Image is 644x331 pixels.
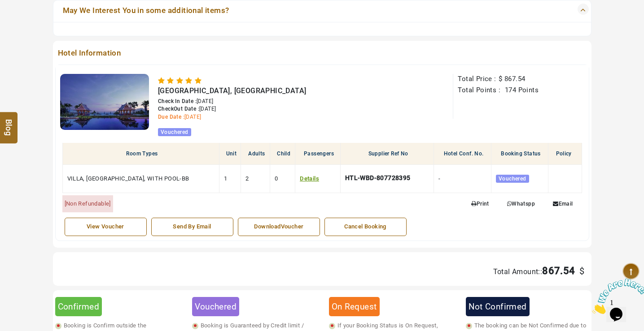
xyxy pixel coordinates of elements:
[245,175,249,182] span: 2
[458,86,500,94] span: Total Points :
[241,143,270,165] th: Adults
[62,143,219,165] th: Room Types
[158,98,197,104] span: Check In Date :
[199,106,216,112] span: [DATE]
[546,198,579,211] a: Email
[491,143,548,165] th: Booking Status
[329,297,380,316] div: On Request
[340,143,434,165] th: Supplier Ref No
[60,74,149,130] img: 174556a_hb_a_004.jpg
[504,75,525,83] span: 867.54
[577,266,584,276] span: $
[434,143,491,165] th: Hotel Conf. No.
[324,218,407,236] a: Cancel Booking
[158,106,199,112] span: CheckOut Date :
[238,218,320,236] a: DownloadVoucher
[270,143,295,165] th: Child
[295,143,341,165] th: Passengers
[464,198,495,211] a: Print
[500,198,542,211] a: Whatspp
[438,175,440,182] span: -
[156,223,228,231] div: Send By Email
[4,4,7,11] span: 1
[158,128,191,136] span: Vouchered
[219,143,241,165] th: Unit
[466,297,530,316] div: Not Confirmed
[158,114,184,120] span: Due Date :
[458,75,496,83] span: Total Price :
[588,275,644,318] iframe: chat widget
[556,150,572,157] span: Policy
[345,172,415,186] div: HTL-WBD-807728395
[493,267,543,276] span: Total Amount::
[496,175,529,183] span: Vouchered
[499,75,502,83] span: $
[275,175,278,182] span: 0
[197,98,213,104] span: [DATE]
[471,201,489,207] span: Print
[4,4,59,39] img: Chat attention grabber
[224,175,227,182] span: 1
[67,175,189,182] span: VILLA, [GEOGRAPHIC_DATA], WITH POOL-BB
[158,86,306,95] span: [GEOGRAPHIC_DATA], [GEOGRAPHIC_DATA]
[243,223,315,231] div: DownloadVoucher
[542,265,575,276] span: 867.54
[55,297,102,316] div: Confirmed
[55,47,536,60] span: Hotel Information
[65,218,147,236] a: View Voucher
[507,201,535,207] span: Whatspp
[3,119,15,127] span: Blog
[300,175,319,182] a: Details
[65,200,111,207] span: [Non Refundable]
[151,218,233,236] a: Send By Email
[505,86,539,94] span: 174 Points
[60,5,532,17] a: May We Interest You in some additional items?
[70,223,142,231] div: View Voucher
[553,201,573,207] span: Email
[184,114,201,120] span: [DATE]
[329,223,402,231] div: Cancel Booking
[192,297,240,316] div: Vouchered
